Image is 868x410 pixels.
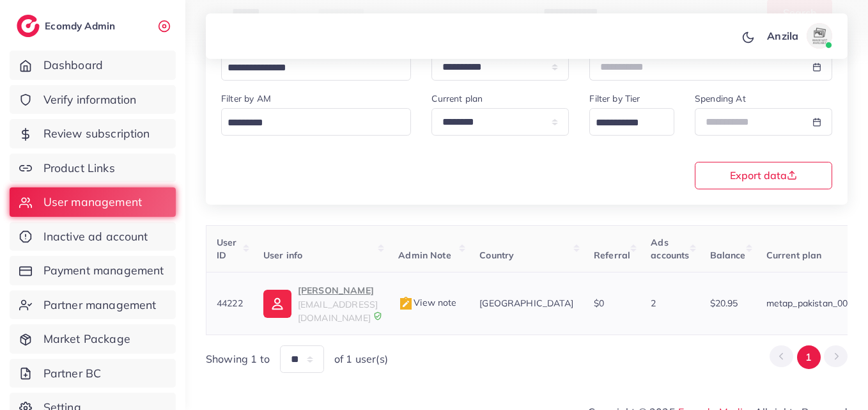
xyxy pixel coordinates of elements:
span: [EMAIL_ADDRESS][DOMAIN_NAME] [298,299,378,323]
span: metap_pakistan_001 [766,297,853,309]
a: Review subscription [10,119,176,148]
input: Search for option [223,113,394,133]
input: Search for option [591,113,658,133]
a: Anzilaavatar [760,23,837,49]
label: Current plan [431,92,483,105]
img: admin_note.cdd0b510.svg [398,296,414,311]
a: logoEcomdy Admin [17,15,118,37]
span: Referral [594,249,630,261]
a: Market Package [10,324,176,354]
span: Country [479,249,514,261]
label: Filter by AM [221,92,271,105]
label: Spending At [695,92,746,105]
span: Showing 1 to [206,352,270,367]
span: of 1 user(s) [334,352,388,367]
img: 9CAL8B2pu8EFxCJHYAAAAldEVYdGRhdGU6Y3JlYXRlADIwMjItMTItMDlUMDQ6NTg6MzkrMDA6MDBXSlgLAAAAJXRFWHRkYXR... [373,311,382,320]
span: 44222 [217,297,243,309]
a: Partner BC [10,359,176,388]
h2: Ecomdy Admin [45,20,118,32]
ul: Pagination [770,345,848,369]
span: [GEOGRAPHIC_DATA] [479,297,573,309]
span: Inactive ad account [43,228,148,245]
span: Ads accounts [651,237,689,261]
a: Product Links [10,154,176,183]
span: Current plan [766,249,822,261]
span: Payment management [43,262,164,279]
a: Payment management [10,256,176,285]
span: User info [263,249,302,261]
div: Search for option [589,108,674,136]
div: Search for option [221,108,411,136]
button: Export data [695,162,832,189]
input: Search for option [223,58,394,78]
img: avatar [807,23,832,49]
button: Go to page 1 [797,345,821,369]
span: User ID [217,237,237,261]
a: Verify information [10,85,176,114]
span: Export data [730,170,797,180]
div: Search for option [221,53,411,81]
a: Partner management [10,290,176,320]
span: $20.95 [710,297,738,309]
span: Admin Note [398,249,451,261]
span: Partner management [43,297,157,313]
span: Dashboard [43,57,103,74]
p: [PERSON_NAME] [298,283,378,298]
label: Filter by Tier [589,92,640,105]
a: [PERSON_NAME][EMAIL_ADDRESS][DOMAIN_NAME] [263,283,378,324]
img: logo [17,15,40,37]
a: Dashboard [10,51,176,80]
span: User management [43,194,142,210]
span: 2 [651,297,656,309]
img: ic-user-info.36bf1079.svg [263,290,291,318]
span: $0 [594,297,604,309]
p: Anzila [767,28,798,43]
span: Balance [710,249,746,261]
span: Market Package [43,331,130,347]
span: Product Links [43,160,115,177]
a: Inactive ad account [10,222,176,251]
span: Partner BC [43,365,102,382]
a: User management [10,187,176,217]
span: Verify information [43,91,137,108]
span: View note [398,297,456,308]
span: Review subscription [43,125,150,142]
